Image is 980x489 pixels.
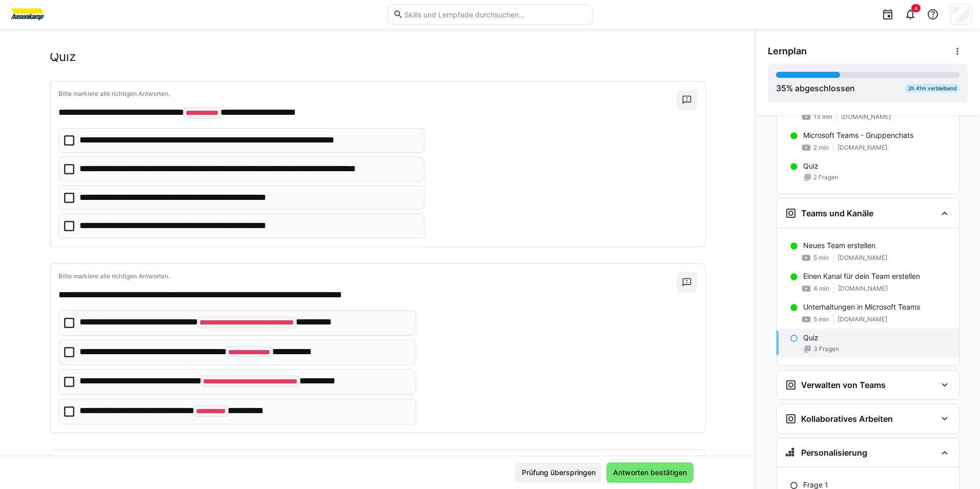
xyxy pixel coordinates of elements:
[50,49,76,65] h2: Quiz
[813,173,839,181] span: 2 Fragen
[768,46,807,57] span: Lernplan
[841,113,891,121] span: [DOMAIN_NAME]
[520,467,597,478] span: Prüfung überspringen
[838,144,887,152] span: [DOMAIN_NAME]
[813,315,829,323] span: 5 min
[813,144,829,152] span: 2 min
[776,82,855,94] div: % abgeschlossen
[813,345,839,353] span: 3 Fragen
[801,414,893,424] h3: Kollaboratives Arbeiten
[813,254,829,262] span: 5 min
[611,467,688,478] span: Antworten bestätigen
[801,380,886,390] h3: Verwalten von Teams
[813,113,832,121] span: 13 min
[813,284,829,293] span: 4 min
[803,240,875,251] p: Neues Team erstellen
[58,272,677,280] p: Bitte markiere alle richtigen Antworten.
[905,84,959,92] div: 2h 41m verbleibend
[801,208,873,218] h3: Teams und Kanäle
[776,83,786,93] span: 35
[58,90,677,98] p: Bitte markiere alle richtigen Antworten.
[838,284,888,293] span: [DOMAIN_NAME]
[403,10,587,19] input: Skills und Lernpfade durchsuchen…
[803,302,920,312] p: Unterhaltungen in Microsoft Teams
[803,161,819,171] p: Quiz
[838,254,887,262] span: [DOMAIN_NAME]
[803,130,913,140] p: Microsoft Teams - Gruppenchats
[803,271,920,281] p: Einen Kanal für dein Team erstellen
[803,333,819,343] p: Quiz
[801,447,867,458] h3: Personalisierung
[914,5,917,11] span: 4
[606,462,693,483] button: Antworten bestätigen
[515,462,602,483] button: Prüfung überspringen
[838,315,887,323] span: [DOMAIN_NAME]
